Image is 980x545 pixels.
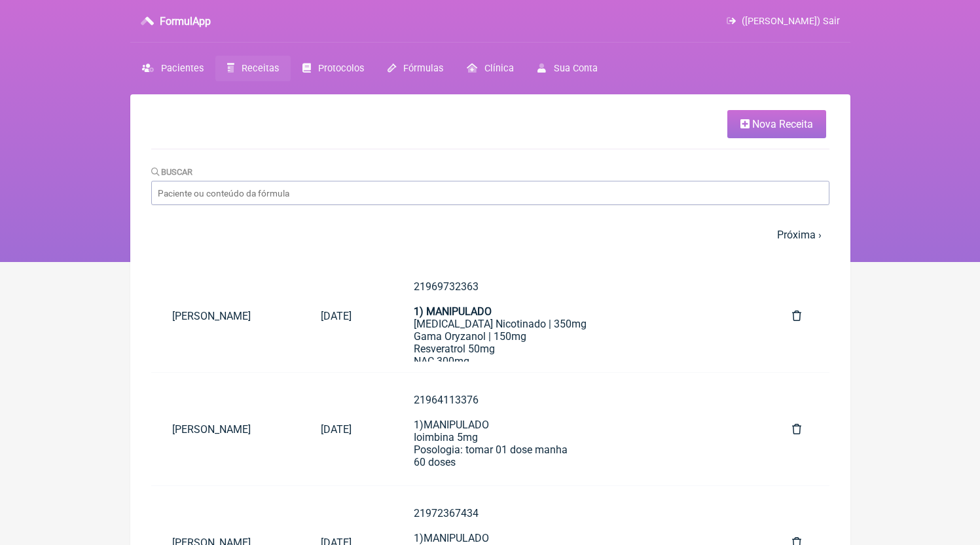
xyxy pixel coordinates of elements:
a: [DATE] [300,299,382,333]
a: Clínica [455,56,526,81]
a: Receitas [215,56,291,81]
div: Gama Oryzanol | 150mg [414,330,740,343]
a: [DATE] [300,413,382,446]
a: Próxima › [777,229,822,241]
nav: pager [151,221,829,249]
strong: 1) MANIPULADO [414,305,492,318]
span: Receitas [242,63,279,74]
a: Pacientes [130,56,215,81]
a: Sua Conta [526,56,609,81]
div: 21969732363 [414,280,740,305]
div: NAC 300mg [414,355,740,367]
span: Sua Conta [554,63,598,74]
span: Nova Receita [752,118,813,130]
a: [PERSON_NAME] [151,299,300,333]
div: Resveratrol 50mg [414,343,740,355]
span: Fórmulas [403,63,443,74]
a: Protocolos [291,56,376,81]
span: ([PERSON_NAME]) Sair [742,16,840,27]
span: Pacientes [161,63,204,74]
div: [MEDICAL_DATA] Nicotinado | 350mg [414,318,740,330]
a: 219641133761)MANIPULADOIoimbina 5mgPosologia: tomar 01 dose manha60 doses2)MANIPULADO[MEDICAL_DAT... [393,383,761,475]
input: Paciente ou conteúdo da fórmula [151,181,829,205]
a: Fórmulas [376,56,455,81]
a: Nova Receita [727,110,826,138]
span: Protocolos [318,63,364,74]
label: Buscar [151,167,193,177]
a: [PERSON_NAME] [151,413,300,446]
a: 219697323631) MANIPULADO[MEDICAL_DATA] Nicotinado | 350mgGama Oryzanol | 150mgResveratrol 50mgNAC... [393,270,761,362]
span: Clínica [484,63,514,74]
a: ([PERSON_NAME]) Sair [727,16,839,27]
h3: FormulApp [160,15,211,28]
